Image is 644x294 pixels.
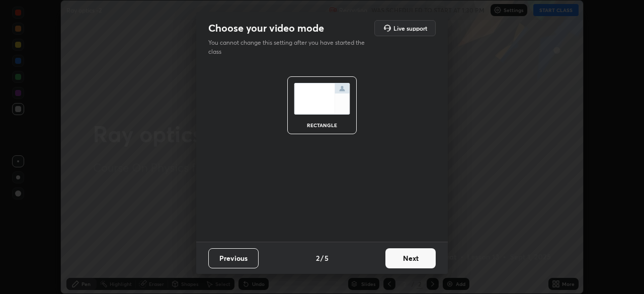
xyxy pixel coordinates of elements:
[294,83,350,115] img: normalScreenIcon.ae25ed63.svg
[208,38,371,56] p: You cannot change this setting after you have started the class
[393,25,427,31] h5: Live support
[320,253,324,263] h4: /
[325,253,329,263] h4: 5
[208,22,324,35] h2: Choose your video mode
[316,253,319,263] h4: 2
[208,248,259,268] button: Previous
[302,123,342,128] div: rectangle
[385,248,436,268] button: Next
